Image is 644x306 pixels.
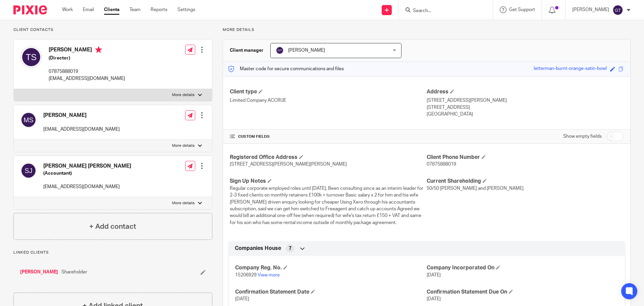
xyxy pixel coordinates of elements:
[20,163,37,179] img: svg%3E
[289,245,291,252] span: 7
[172,143,195,148] p: More details
[43,126,120,133] p: [EMAIL_ADDRESS][DOMAIN_NAME]
[49,55,125,61] h5: (Director)
[20,112,37,128] img: svg%3E
[230,178,427,185] h4: Sign Up Notes
[230,186,423,225] span: Regular corporate employed roles until [DATE]. Been consulting since as an interim leader for 2-3...
[276,46,284,54] img: svg%3E
[288,48,325,53] span: [PERSON_NAME]
[427,186,524,191] span: 50/50 [PERSON_NAME] and [PERSON_NAME]
[427,289,618,296] h4: Confirmation Statement Due On
[230,88,427,95] h4: Client type
[62,6,73,13] a: Work
[563,133,602,140] label: Show empty fields
[572,6,609,13] p: [PERSON_NAME]
[509,7,535,12] span: Get Support
[172,92,195,98] p: More details
[427,264,618,271] h4: Company Incorporated On
[104,6,119,13] a: Clients
[228,65,344,72] p: Master code for secure communications and files
[427,154,624,161] h4: Client Phone Number
[20,46,42,68] img: svg%3E
[534,65,607,73] div: letterman-burnt-orange-satin-bowl
[230,97,427,104] p: Limited Company ACCRUE
[49,46,125,55] h4: [PERSON_NAME]
[13,5,47,14] img: Pixie
[412,8,473,14] input: Search
[427,97,624,104] p: [STREET_ADDRESS][PERSON_NAME]
[223,27,631,33] p: More details
[151,6,167,13] a: Reports
[235,273,257,277] span: 15206929
[235,245,281,252] span: Companies House
[612,5,623,15] img: svg%3E
[427,273,441,277] span: [DATE]
[172,201,195,206] p: More details
[13,250,212,255] p: Linked clients
[43,183,131,190] p: [EMAIL_ADDRESS][DOMAIN_NAME]
[427,162,456,167] span: 07875888019
[61,269,87,275] span: Shareholder
[129,6,141,13] a: Team
[230,162,347,167] span: [STREET_ADDRESS][PERSON_NAME][PERSON_NAME]
[177,6,195,13] a: Settings
[13,27,212,33] p: Client contacts
[258,273,280,277] a: View more
[83,6,94,13] a: Email
[235,289,427,296] h4: Confirmation Statement Date
[427,297,441,301] span: [DATE]
[427,88,624,95] h4: Address
[43,163,131,170] h4: [PERSON_NAME] [PERSON_NAME]
[95,46,102,53] i: Primary
[89,221,136,232] h4: + Add contact
[230,154,427,161] h4: Registered Office Address
[49,68,125,75] p: 07875888019
[235,264,427,271] h4: Company Reg. No.
[43,112,120,119] h4: [PERSON_NAME]
[427,178,624,185] h4: Current Shareholding
[427,111,624,118] p: [GEOGRAPHIC_DATA]
[230,47,264,54] h3: Client manager
[43,170,131,177] h5: (Accountant)
[49,75,125,82] p: [EMAIL_ADDRESS][DOMAIN_NAME]
[20,269,58,275] a: [PERSON_NAME]
[427,104,624,111] p: [STREET_ADDRESS]
[230,134,427,139] h4: CUSTOM FIELDS
[235,297,249,301] span: [DATE]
